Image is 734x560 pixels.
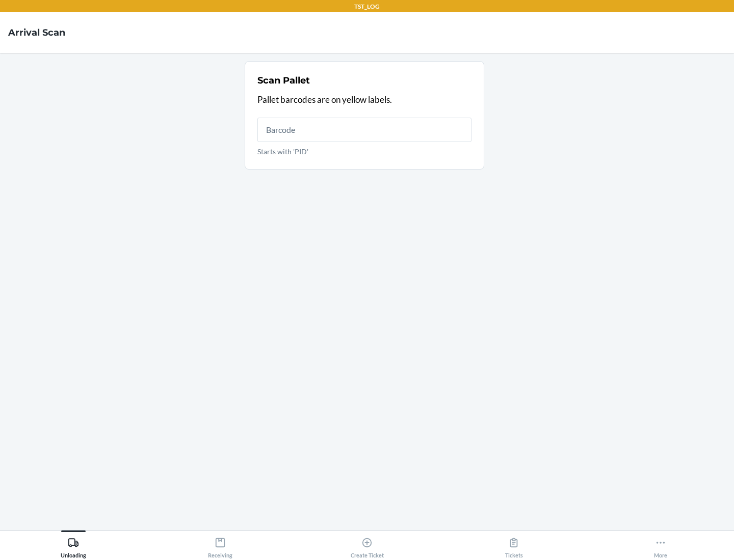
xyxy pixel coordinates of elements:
[257,74,310,87] h2: Scan Pallet
[61,533,86,558] div: Unloading
[505,533,523,558] div: Tickets
[351,533,384,558] div: Create Ticket
[587,530,734,558] button: More
[257,93,471,106] p: Pallet barcodes are on yellow labels.
[294,530,440,558] button: Create Ticket
[147,530,294,558] button: Receiving
[8,26,65,39] h4: Arrival Scan
[208,533,232,558] div: Receiving
[440,530,587,558] button: Tickets
[257,146,471,157] p: Starts with 'PID'
[257,118,471,142] input: Starts with 'PID'
[354,2,380,11] p: TST_LOG
[654,533,667,558] div: More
